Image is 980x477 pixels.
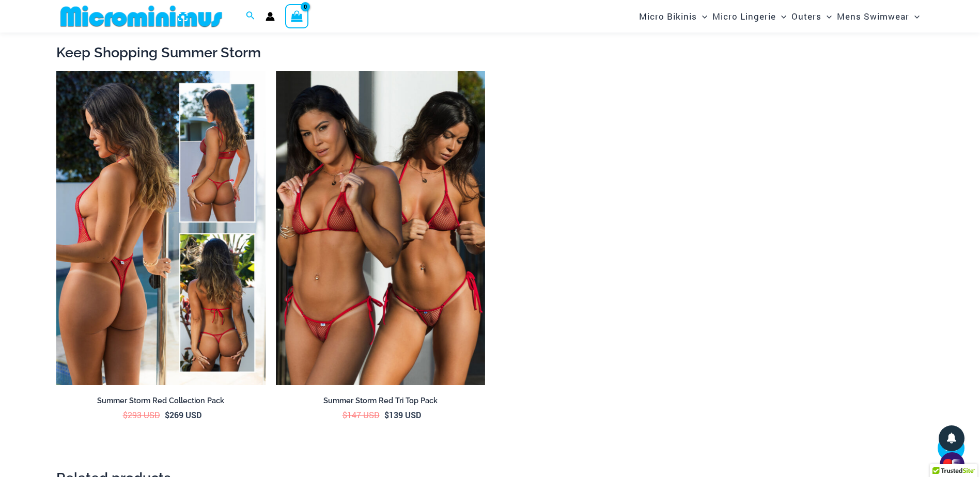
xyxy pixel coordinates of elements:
span: $ [123,409,128,420]
a: Account icon link [266,12,275,21]
bdi: 269 USD [165,409,201,420]
a: Micro BikinisMenu ToggleMenu Toggle [636,3,710,29]
bdi: 293 USD [123,409,160,420]
bdi: 139 USD [384,409,421,420]
span: Micro Bikinis [639,3,697,29]
span: Menu Toggle [776,3,786,29]
span: Micro Lingerie [712,3,776,29]
h2: Summer Storm Red Collection Pack [56,396,266,406]
span: $ [165,409,169,420]
a: Summer Storm Red Collection Pack [56,396,266,409]
span: Menu Toggle [909,3,920,29]
a: Summer Storm Red Tri Top Pack [276,396,485,409]
span: $ [384,409,389,420]
img: Summer Storm Red Tri Top Pack F [276,71,485,385]
bdi: 147 USD [343,409,380,420]
a: Micro LingerieMenu ToggleMenu Toggle [710,3,789,29]
img: Summer Storm Red Collection Pack B [56,71,266,385]
h2: Keep Shopping Summer Storm [56,43,924,61]
a: Search icon link [246,10,255,23]
nav: Site Navigation [635,2,924,31]
span: $ [343,409,347,420]
span: Menu Toggle [821,3,832,29]
img: MM SHOP LOGO FLAT [56,5,226,28]
a: Summer Storm Red Tri Top Pack FSummer Storm Red Tri Top Pack BSummer Storm Red Tri Top Pack B [276,71,485,385]
a: View Shopping Cart, empty [285,4,309,28]
a: Mens SwimwearMenu ToggleMenu Toggle [834,3,922,29]
span: Mens Swimwear [837,3,909,29]
a: Summer Storm Red Collection Pack FSummer Storm Red Collection Pack BSummer Storm Red Collection P... [56,71,266,385]
h2: Summer Storm Red Tri Top Pack [276,396,485,406]
span: Outers [791,3,821,29]
span: Menu Toggle [697,3,707,29]
a: OutersMenu ToggleMenu Toggle [789,3,834,29]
